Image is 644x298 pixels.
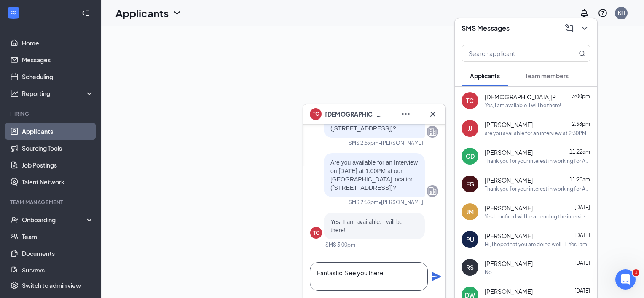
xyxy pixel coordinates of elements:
[574,232,590,238] span: [DATE]
[22,173,94,190] a: Talent Network
[485,176,533,184] span: [PERSON_NAME]
[485,241,590,248] div: Hi, I hope that you are doing well. 1. Yes I am. I have a [DEMOGRAPHIC_DATA]. 2.Yes I am 3.Never ...
[22,245,94,262] a: Documents
[22,35,94,51] a: Home
[22,228,94,245] a: Team
[462,45,562,61] input: Search applicant
[467,208,474,216] div: JM
[22,68,94,85] a: Scheduling
[22,157,94,173] a: Job Postings
[22,281,81,290] div: Switch to admin view
[349,139,378,146] div: SMS 2:59pm
[618,9,625,16] div: KH
[485,204,533,212] span: [PERSON_NAME]
[468,124,472,133] div: JJ
[562,21,575,35] button: ComposeMessage
[22,216,94,224] div: Onboarding
[349,199,378,206] div: SMS 2:59pm
[10,281,19,290] svg: Settings
[330,159,418,191] span: Are you available for an Interview on [DATE] at 1:00PM at our [GEOGRAPHIC_DATA] location ([STREET...
[22,89,94,98] div: Reporting
[172,8,182,18] svg: ChevronDown
[579,50,585,57] svg: MagnifyingGlass
[22,123,94,140] a: Applicants
[572,93,590,99] span: 3:00pm
[615,269,636,290] iframe: Intercom live chat
[564,23,574,33] svg: ComposeMessage
[485,287,533,295] span: [PERSON_NAME]
[313,229,319,237] div: TC
[81,9,90,17] svg: Collapse
[485,259,533,268] span: [PERSON_NAME]
[10,216,19,224] svg: UserCheck
[398,107,412,121] button: Ellipses
[427,127,437,137] svg: Company
[525,72,569,80] span: Team members
[579,8,589,18] svg: Notifications
[412,107,425,121] button: Minimize
[580,23,590,33] svg: ChevronDown
[325,109,384,119] span: [DEMOGRAPHIC_DATA] [PERSON_NAME]
[10,89,19,98] svg: Analysis
[466,96,474,105] div: TC
[485,120,533,129] span: [PERSON_NAME]
[401,109,411,119] svg: Ellipses
[462,24,510,33] h3: SMS Messages
[10,199,92,206] div: Team Management
[485,213,590,220] div: Yes I confirm I will be attending the interview [DATE] at 6:30pm.
[310,262,428,291] textarea: Fantastic! See you there
[330,218,402,234] span: Yes, I am available. I will be there!
[485,231,533,240] span: [PERSON_NAME]
[115,6,169,20] h1: Applicants
[425,107,439,121] button: Cross
[485,148,533,157] span: [PERSON_NAME]
[466,180,474,188] div: EG
[485,185,590,192] div: Thank you for your interest in working for A&W. This job is particularly for our location in [STR...
[466,152,475,160] div: CD
[485,130,590,137] div: are you available for an interview at 2:30PM [DATE] ([DATE]) at our [GEOGRAPHIC_DATA] location ([...
[427,186,437,196] svg: Company
[574,260,590,266] span: [DATE]
[598,8,608,18] svg: QuestionInfo
[485,93,561,101] span: [DEMOGRAPHIC_DATA][PERSON_NAME]
[9,8,18,17] svg: WorkstreamLogo
[378,139,423,146] span: • [PERSON_NAME]
[22,51,94,68] a: Messages
[485,157,590,165] div: Thank you for your interest in working for A&W. This job is particularly for our location in [STR...
[466,235,474,244] div: PU
[574,204,590,210] span: [DATE]
[633,269,639,276] span: 1
[431,271,441,282] svg: Plane
[325,241,355,248] div: SMS 3:00pm
[414,109,424,119] svg: Minimize
[22,140,94,157] a: Sourcing Tools
[569,149,590,155] span: 11:22am
[10,110,92,117] div: Hiring
[470,72,500,80] span: Applicants
[466,263,474,271] div: RS
[572,121,590,127] span: 2:38pm
[574,287,590,294] span: [DATE]
[485,102,561,109] div: Yes, I am available. I will be there!
[577,21,590,35] button: ChevronDown
[569,176,590,183] span: 11:20am
[22,262,94,279] a: Surveys
[485,269,492,276] div: No
[428,109,438,119] svg: Cross
[378,199,423,206] span: • [PERSON_NAME]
